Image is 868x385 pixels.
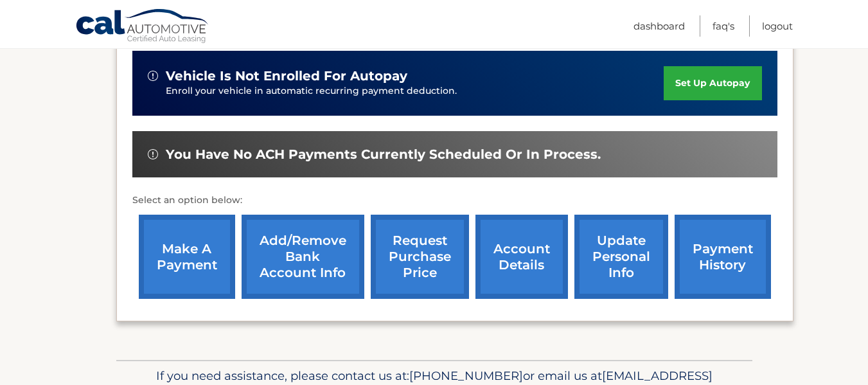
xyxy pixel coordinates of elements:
[664,66,761,100] a: set up autopay
[242,215,364,299] a: Add/Remove bank account info
[139,215,235,299] a: make a payment
[409,368,523,383] span: [PHONE_NUMBER]
[75,8,210,46] a: Cal Automotive
[166,84,664,98] p: Enroll your vehicle in automatic recurring payment deduction.
[132,193,777,208] p: Select an option below:
[166,147,601,163] span: You have no ACH payments currently scheduled or in process.
[148,71,158,81] img: alert-white.svg
[713,15,734,37] a: FAQ's
[762,15,793,37] a: Logout
[633,15,685,37] a: Dashboard
[166,68,407,84] span: vehicle is not enrolled for autopay
[371,215,469,299] a: request purchase price
[475,215,568,299] a: account details
[574,215,668,299] a: update personal info
[148,149,158,159] img: alert-white.svg
[675,215,771,299] a: payment history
